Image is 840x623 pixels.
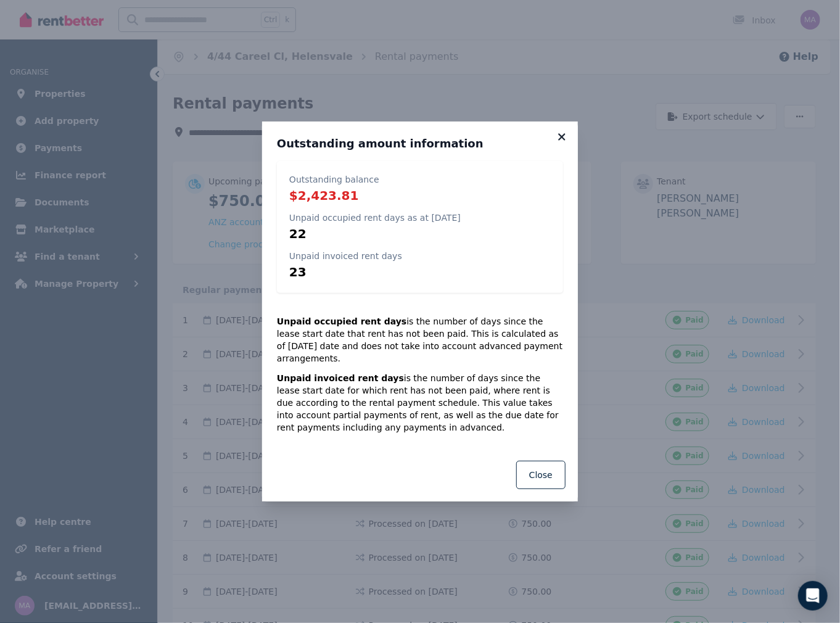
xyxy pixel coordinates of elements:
h3: Outstanding amount information [277,136,563,151]
p: is the number of days since the lease start date for which rent has not been paid, where rent is ... [277,372,563,434]
button: Close [516,461,566,489]
p: Unpaid occupied rent days as at [DATE] [289,212,461,224]
p: Unpaid invoiced rent days [289,250,402,262]
p: Outstanding balance [289,173,379,186]
p: is the number of days since the lease start date that rent has not been paid. This is calculated ... [277,315,563,365]
strong: Unpaid occupied rent days [277,316,406,326]
p: $2,423.81 [289,187,379,204]
div: Open Intercom Messenger [798,581,828,611]
strong: Unpaid invoiced rent days [277,373,404,383]
p: 23 [289,263,402,281]
p: 22 [289,225,461,242]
